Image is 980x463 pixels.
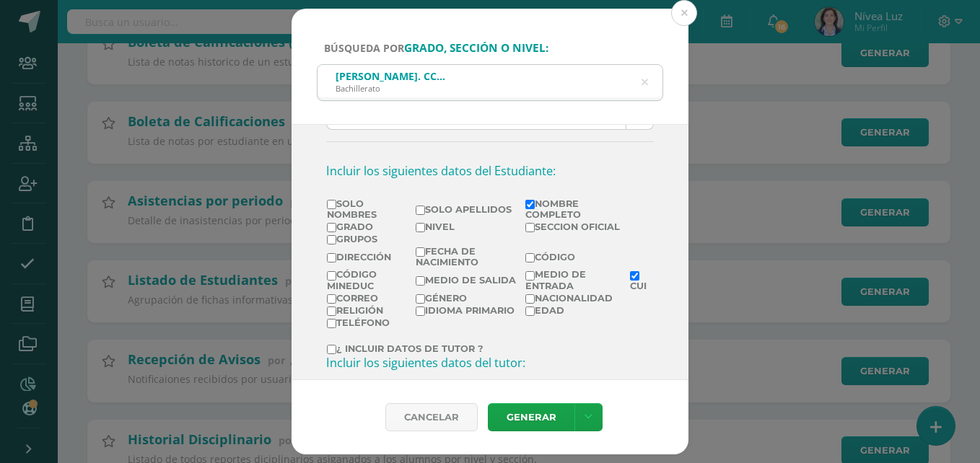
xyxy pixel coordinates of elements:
input: Medio de Salida [416,276,425,286]
input: Nivel [416,223,425,232]
input: Religión [327,307,336,316]
input: Fecha de Nacimiento [416,247,425,257]
input: Teléfono [327,319,336,328]
input: Seccion Oficial [525,223,535,232]
input: Código MINEDUC [327,271,336,281]
h3: Incluir los siguientes datos del tutor: [326,355,654,371]
label: Nombre completo [525,198,628,220]
label: Edad [525,305,628,316]
label: Idioma Primario [416,305,524,316]
input: Grupos [327,235,336,244]
label: Solo Nombres [327,198,414,220]
input: Idioma Primario [416,307,425,316]
label: Solo Apellidos [416,204,524,215]
input: Dirección [327,253,336,263]
label: Nivel [416,221,524,232]
label: Teléfono [327,317,414,328]
input: Nacionalidad [525,294,535,304]
label: Medio de Entrada [525,269,628,291]
input: ej. Primero primaria, etc. [318,65,662,100]
div: [PERSON_NAME]. CC.LL. [336,69,447,83]
input: Medio de Entrada [525,271,535,281]
label: Religión [327,305,414,316]
input: Nombre completo [525,200,535,209]
input: Solo Nombres [327,200,336,209]
input: Solo Apellidos [416,206,425,215]
input: Correo [327,294,336,304]
input: Edad [525,307,535,316]
label: Dirección [327,252,414,263]
label: Nacionalidad [525,293,628,304]
input: Grado [327,223,336,232]
span: Búsqueda por [324,41,548,55]
label: Medio de Salida [416,275,524,286]
label: CUI [630,269,653,291]
h3: Incluir los siguientes datos del Estudiante: [326,156,654,186]
label: Seccion Oficial [525,221,628,232]
input: ¿ Incluir datos de tutor ? [327,345,336,354]
label: ¿ Incluir datos de tutor ? [327,343,484,354]
div: Cancelar [385,403,478,431]
label: Código [525,252,628,263]
a: Generar [488,403,574,431]
div: Bachillerato [336,83,447,94]
label: Correo [327,293,414,304]
label: Género [416,293,524,304]
input: CUI [630,271,639,281]
input: Código [525,253,535,263]
label: Grupos [327,234,414,244]
label: Grado [327,221,414,232]
input: Género [416,294,425,304]
label: Código MINEDUC [327,269,414,291]
label: Fecha de Nacimiento [416,246,524,268]
strong: grado, sección o nivel: [404,40,548,56]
